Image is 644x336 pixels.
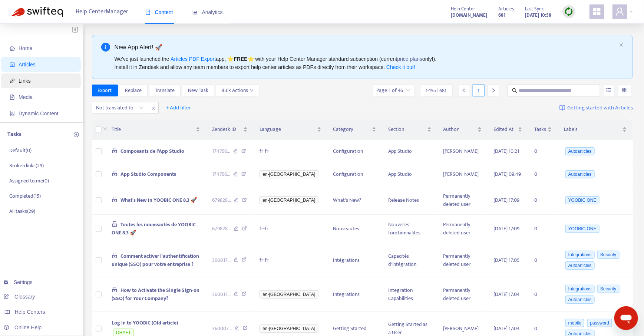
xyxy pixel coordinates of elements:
[9,207,35,215] p: All tasks ( 29 )
[7,130,22,139] p: Tasks
[9,146,32,154] p: Default ( 0 )
[182,85,214,96] button: New Task
[327,186,382,215] td: What's New?
[388,125,426,134] span: Section
[112,197,118,202] span: lock
[145,10,151,15] span: book
[222,86,254,95] span: Bulk Actions
[10,46,15,51] span: home
[19,45,32,51] span: Home
[559,102,633,114] a: Getting started with Articles
[494,125,517,134] span: Edited At
[498,11,505,19] strong: 681
[19,78,31,84] span: Links
[112,148,118,154] span: lock
[587,319,612,327] span: password
[437,163,488,187] td: [PERSON_NAME]
[192,9,223,15] span: Analytics
[437,119,488,140] th: Author
[494,256,520,264] span: [DATE] 17:05
[254,140,327,163] td: fr-fr
[149,104,158,113] span: close
[212,325,232,333] span: 360007 ...
[112,220,196,237] span: Toutes les nouveautés de YOOBIC ONE 8.3 🚀
[382,243,437,277] td: Capacités d'intégration
[488,119,529,140] th: Edited At
[382,140,437,163] td: App Studio
[212,196,231,204] span: 679828 ...
[564,125,621,134] span: Labels
[491,88,496,93] span: right
[216,85,260,96] button: Bulk Actionsdown
[437,277,488,312] td: Permanently deleted user
[565,285,595,293] span: Integrations
[212,147,230,155] span: 174766 ...
[494,170,521,178] span: [DATE] 09:49
[443,125,476,134] span: Author
[15,309,45,315] span: Help Centers
[206,119,254,140] th: Zendesk ID
[212,125,242,134] span: Zendesk ID
[171,56,216,62] a: Articles PDF Export
[382,277,437,312] td: Integration Capabilities
[327,243,382,277] td: Intégrations
[437,186,488,215] td: Permanently deleted user
[473,85,485,96] div: 1
[112,252,199,269] span: Comment activer l'authentification unique (SSO) pour votre entreprise ?
[10,111,15,116] span: container
[212,170,230,178] span: 174766 ...
[451,11,487,19] a: [DOMAIN_NAME]
[382,186,437,215] td: Release Notes
[528,186,558,215] td: 0
[212,256,231,264] span: 360017 ...
[149,85,181,96] button: Translate
[19,111,58,116] span: Dynamic Content
[9,192,41,200] p: Completed ( 15 )
[112,287,118,293] span: lock
[115,55,617,71] div: We've just launched the app, ⭐ ⭐️ with your Help Center Manager standard subscription (current on...
[565,319,584,327] span: mobile
[260,196,318,204] span: en-[GEOGRAPHIC_DATA]
[462,88,467,93] span: left
[260,125,315,134] span: Language
[528,243,558,277] td: 0
[534,125,546,134] span: Tasks
[112,125,194,134] span: Title
[10,78,15,83] span: link
[603,85,615,96] button: unordered-list
[565,225,600,233] span: YOOBIC ONE
[528,140,558,163] td: 0
[115,43,617,52] div: New App Alert! 🚀
[161,102,197,114] button: + Add filter
[112,221,118,227] span: lock
[565,170,595,178] span: Autoarticles
[112,171,118,177] span: lock
[382,215,437,243] td: Nouvelles fonctionnalités
[166,103,192,112] span: + Add filter
[525,5,544,13] span: Last Sync
[437,243,488,277] td: Permanently deleted user
[494,324,520,333] span: [DATE] 17:04
[327,140,382,163] td: Configuration
[606,88,611,93] span: unordered-list
[528,119,558,140] th: Tasks
[112,319,178,327] span: Log In to YOOBIC (Old article)
[512,88,517,93] span: search
[212,225,231,233] span: 679828 ...
[74,132,79,137] span: plus-circle
[567,104,633,112] span: Getting started with Articles
[212,290,231,299] span: 360017 ...
[333,125,370,134] span: Category
[234,56,247,62] b: FREE
[254,243,327,277] td: fr-fr
[155,86,175,95] span: Translate
[619,43,624,47] span: close
[192,10,198,15] span: area-chart
[19,94,33,100] span: Media
[92,85,118,96] button: Export
[120,196,197,204] span: What's New in YOOBIC ONE 8.3 🚀
[565,261,595,270] span: Autoarticles
[254,215,327,243] td: fr-fr
[4,294,35,300] a: Glossary
[615,7,624,16] span: user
